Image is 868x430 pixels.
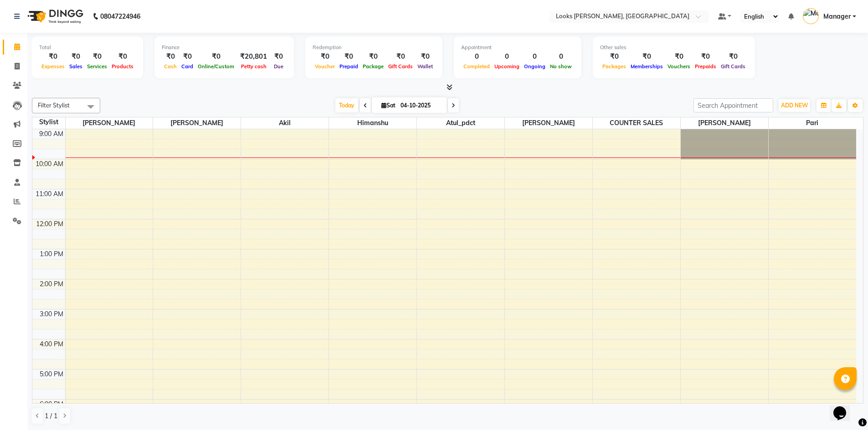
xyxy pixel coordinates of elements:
div: ₹0 [109,51,136,62]
span: Himanshu [329,117,416,129]
input: 2025-10-04 [398,99,443,112]
div: ₹0 [600,51,628,62]
button: ADD NEW [779,99,810,112]
span: ADD NEW [781,102,808,109]
span: Prepaid [337,63,360,70]
div: 12:00 PM [34,219,65,229]
span: Pari [769,117,857,129]
span: Due [272,63,286,70]
div: ₹0 [162,51,179,62]
span: Gift Cards [719,63,748,70]
div: ₹0 [386,51,415,62]
span: Cash [162,63,179,70]
div: 0 [548,51,574,62]
span: Upcoming [492,63,522,70]
span: Prepaids [693,63,719,70]
span: Wallet [415,63,435,70]
div: ₹0 [195,51,236,62]
span: Sales [67,63,85,70]
div: Stylist [32,117,65,127]
div: 2:00 PM [38,279,65,289]
b: 08047224946 [100,4,140,29]
span: 1 / 1 [45,411,57,421]
span: Gift Cards [386,63,415,70]
div: ₹0 [360,51,386,62]
div: Other sales [600,44,748,51]
div: 9:00 AM [37,129,65,139]
div: 4:00 PM [38,339,65,349]
div: Appointment [461,44,574,51]
div: 0 [461,51,492,62]
div: 11:00 AM [34,189,65,199]
span: Atul_pdct [417,117,504,129]
div: ₹0 [313,51,337,62]
div: ₹0 [719,51,748,62]
div: 0 [492,51,522,62]
span: Expenses [39,63,67,70]
span: Card [179,63,195,70]
div: ₹0 [665,51,693,62]
span: Akil [241,117,329,129]
div: 3:00 PM [38,309,65,319]
span: [PERSON_NAME] [153,117,241,129]
span: [PERSON_NAME] [66,117,153,129]
span: Services [85,63,109,70]
div: ₹0 [337,51,360,62]
img: logo [23,4,86,29]
span: Completed [461,63,492,70]
iframe: chat widget [830,394,859,421]
div: ₹20,801 [236,51,271,62]
div: Finance [162,44,287,51]
span: [PERSON_NAME] [681,117,768,129]
div: Redemption [313,44,435,51]
div: ₹0 [693,51,719,62]
span: Filter Stylist [38,101,70,109]
img: Manager [803,8,819,24]
span: Petty cash [239,63,269,70]
div: ₹0 [628,51,665,62]
input: Search Appointment [693,98,773,112]
div: ₹0 [39,51,67,62]
div: 6:00 PM [38,400,65,409]
div: ₹0 [67,51,85,62]
div: ₹0 [415,51,435,62]
div: 10:00 AM [34,159,65,169]
span: Sat [379,102,398,109]
span: Products [109,63,136,70]
span: Ongoing [522,63,548,70]
span: Vouchers [665,63,693,70]
span: [PERSON_NAME] [505,117,592,129]
div: ₹0 [85,51,109,62]
div: ₹0 [179,51,195,62]
span: Memberships [628,63,665,70]
span: Voucher [313,63,337,70]
span: Online/Custom [195,63,236,70]
div: 1:00 PM [38,249,65,259]
span: No show [548,63,574,70]
div: Total [39,44,136,51]
div: 0 [522,51,548,62]
span: Packages [600,63,628,70]
div: ₹0 [271,51,287,62]
span: Manager [823,12,851,21]
span: Package [360,63,386,70]
span: Today [335,98,358,112]
div: 5:00 PM [38,369,65,379]
span: COUNTER SALES [593,117,680,129]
